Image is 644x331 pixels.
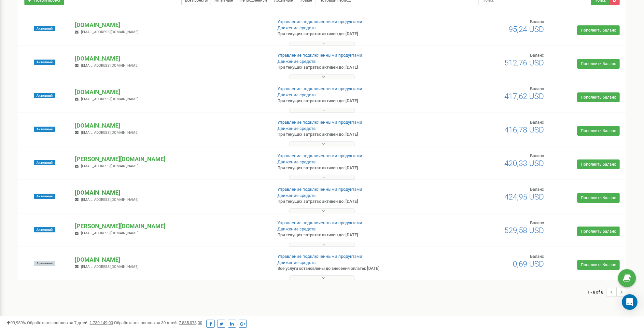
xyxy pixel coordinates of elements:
a: Пополнить баланс [577,126,620,136]
a: Управление подключенными продуктами [277,187,362,192]
a: Движение средств [277,260,315,265]
p: При текущих затратах активен до: [DATE] [277,64,419,71]
a: Управление подключенными продуктами [277,153,362,158]
span: [EMAIL_ADDRESS][DOMAIN_NAME] [81,30,138,34]
span: [EMAIL_ADDRESS][DOMAIN_NAME] [81,97,138,101]
span: [EMAIL_ADDRESS][DOMAIN_NAME] [81,198,138,202]
span: Баланс [530,86,544,91]
span: [EMAIL_ADDRESS][DOMAIN_NAME] [81,63,138,68]
span: 512,76 USD [504,58,544,67]
a: Движение средств [277,25,315,30]
a: Движение средств [277,159,315,164]
span: [EMAIL_ADDRESS][DOMAIN_NAME] [81,131,138,135]
p: При текущих затратах активен до: [DATE] [277,31,419,37]
span: Активный [34,26,55,31]
span: Активный [34,194,55,199]
span: 529,58 USD [504,226,544,235]
a: Пополнить баланс [577,92,620,102]
span: Обработано звонков за 7 дней : [27,320,113,325]
span: 416,78 USD [504,125,544,134]
span: [EMAIL_ADDRESS][DOMAIN_NAME] [81,231,138,235]
a: Движение средств [277,92,315,97]
p: Все услуги остановлены до внесения оплаты: [DATE] [277,266,419,272]
a: Управление подключенными продуктами [277,254,362,259]
span: Активный [34,227,55,232]
span: Баланс [530,19,544,24]
span: Архивный [34,261,55,266]
p: [PERSON_NAME][DOMAIN_NAME] [75,155,267,163]
span: [EMAIL_ADDRESS][DOMAIN_NAME] [81,265,138,269]
span: [EMAIL_ADDRESS][DOMAIN_NAME] [81,164,138,168]
p: [DOMAIN_NAME] [75,88,267,96]
span: Активный [34,60,55,65]
p: При текущих затратах активен до: [DATE] [277,98,419,104]
span: 1 - 8 of 8 [587,287,607,297]
a: Управление подключенными продуктами [277,19,362,24]
u: 1 739 149,00 [90,320,113,325]
span: 95,24 USD [509,25,544,34]
span: 424,95 USD [504,192,544,201]
a: Управление подключенными продуктами [277,86,362,91]
span: Баланс [530,120,544,125]
a: Пополнить баланс [577,227,620,236]
span: Активный [34,93,55,98]
a: Движение средств [277,193,315,198]
p: При текущих затратах активен до: [DATE] [277,131,419,138]
span: Активный [34,160,55,165]
p: При текущих затратах активен до: [DATE] [277,165,419,171]
span: Активный [34,127,55,132]
a: Пополнить баланс [577,25,620,35]
p: [DOMAIN_NAME] [75,21,267,29]
span: 417,62 USD [504,92,544,101]
a: Управление подключенными продуктами [277,53,362,58]
a: Движение средств [277,227,315,231]
span: 420,33 USD [504,159,544,168]
p: [DOMAIN_NAME] [75,188,267,197]
p: [DOMAIN_NAME] [75,54,267,63]
u: 7 835 073,00 [179,320,202,325]
p: [DOMAIN_NAME] [75,121,267,130]
p: При текущих затратах активен до: [DATE] [277,199,419,205]
a: Пополнить баланс [577,59,620,69]
p: [PERSON_NAME][DOMAIN_NAME] [75,222,267,230]
p: [DOMAIN_NAME] [75,255,267,264]
a: Управление подключенными продуктами [277,120,362,125]
div: Open Intercom Messenger [622,294,637,310]
span: Баланс [530,254,544,259]
nav: ... [587,281,626,303]
a: Движение средств [277,126,315,131]
a: Пополнить баланс [577,159,620,169]
span: Баланс [530,153,544,158]
a: Движение средств [277,59,315,64]
a: Управление подключенными продуктами [277,220,362,225]
p: При текущих затратах активен до: [DATE] [277,232,419,238]
span: Обработано звонков за 30 дней : [114,320,202,325]
span: 99,989% [7,320,26,325]
span: 0,69 USD [513,259,544,269]
span: Баланс [530,187,544,192]
span: Баланс [530,220,544,225]
span: Баланс [530,53,544,58]
a: Пополнить баланс [577,260,620,270]
a: Пополнить баланс [577,193,620,203]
